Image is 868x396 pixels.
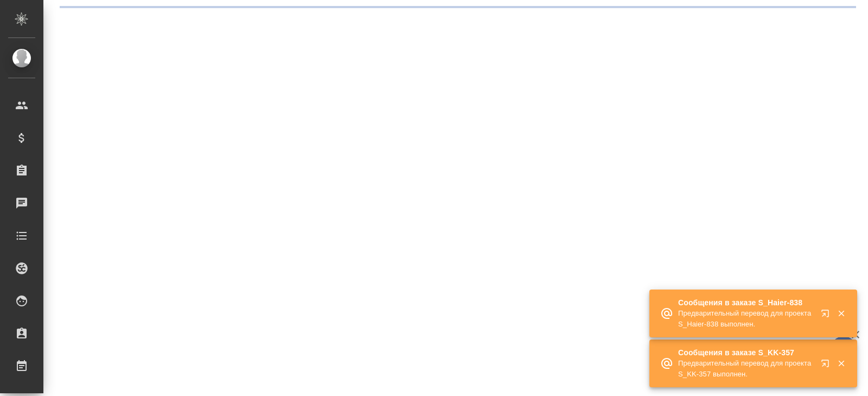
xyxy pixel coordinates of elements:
[678,297,814,308] p: Сообщения в заказе S_Haier-838
[830,359,852,368] button: Закрыть
[678,347,814,358] p: Сообщения в заказе S_KK-357
[814,353,840,379] button: Открыть в новой вкладке
[830,309,852,318] button: Закрыть
[814,303,840,329] button: Открыть в новой вкладке
[678,358,814,380] p: Предварительный перевод для проекта S_KK-357 выполнен.
[678,308,814,330] p: Предварительный перевод для проекта S_Haier-838 выполнен.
